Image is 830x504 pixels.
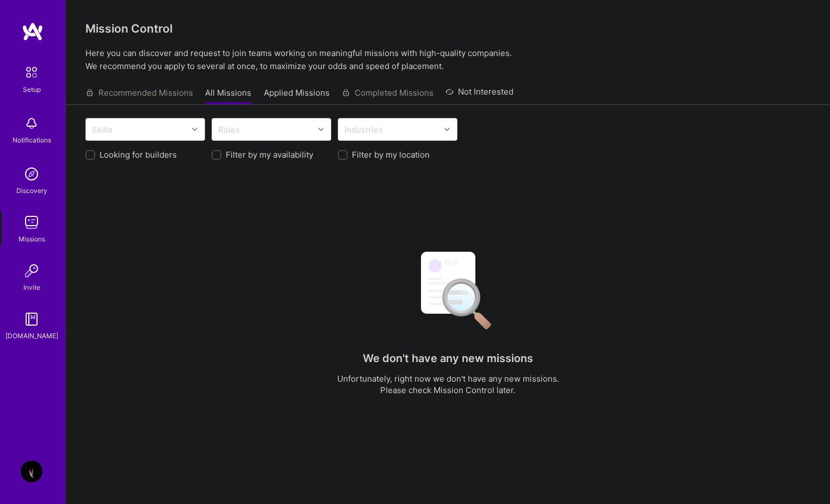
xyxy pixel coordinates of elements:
[192,127,197,132] i: icon Chevron
[23,84,41,95] div: Setup
[18,461,45,482] a: User Avatar
[21,461,42,482] img: User Avatar
[20,61,43,84] img: setup
[342,122,386,138] div: Industries
[445,85,513,105] a: Not Interested
[226,149,313,160] label: Filter by my availability
[89,122,115,138] div: Skills
[85,22,810,35] h3: Mission Control
[85,47,810,73] p: Here you can discover and request to join teams working on meaningful missions with high-quality ...
[264,87,330,105] a: Applied Missions
[21,163,42,185] img: discovery
[215,122,243,138] div: Roles
[337,373,559,384] p: Unfortunately, right now we don't have any new missions.
[444,127,450,132] i: icon Chevron
[363,352,533,365] h4: We don't have any new missions
[352,149,430,160] label: Filter by my location
[18,233,45,245] div: Missions
[402,242,494,337] img: No Results
[16,185,47,196] div: Discovery
[21,113,42,134] img: bell
[22,22,44,41] img: logo
[100,149,177,160] label: Looking for builders
[337,384,559,396] p: Please check Mission Control later.
[13,134,51,146] div: Notifications
[21,211,42,233] img: teamwork
[318,127,324,132] i: icon Chevron
[21,308,42,330] img: guide book
[205,87,251,105] a: All Missions
[21,260,42,282] img: Invite
[23,282,40,293] div: Invite
[5,330,58,341] div: [DOMAIN_NAME]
